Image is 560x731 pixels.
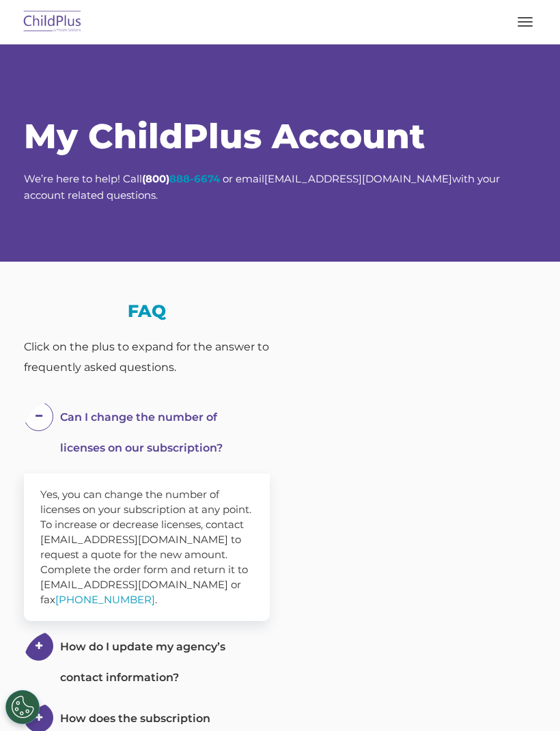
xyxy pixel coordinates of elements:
[60,411,223,454] span: Can I change the number of licenses on our subscription?
[264,172,452,185] a: [EMAIL_ADDRESS][DOMAIN_NAME]
[60,640,225,684] span: How do I update my agency’s contact information?
[24,473,270,621] div: Yes, you can change the number of licenses on your subscription at any point. To increase or decr...
[24,115,425,157] span: My ChildPlus Account
[24,303,270,320] h3: FAQ
[20,6,85,38] img: ChildPlus by Procare Solutions
[169,172,220,185] a: 888-6674
[142,172,145,185] strong: (
[24,337,270,378] div: Click on the plus to expand for the answer to frequently asked questions.
[55,593,155,606] a: [PHONE_NUMBER]
[145,172,223,185] strong: 800)
[24,172,500,202] span: We’re here to help! Call or email with your account related questions.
